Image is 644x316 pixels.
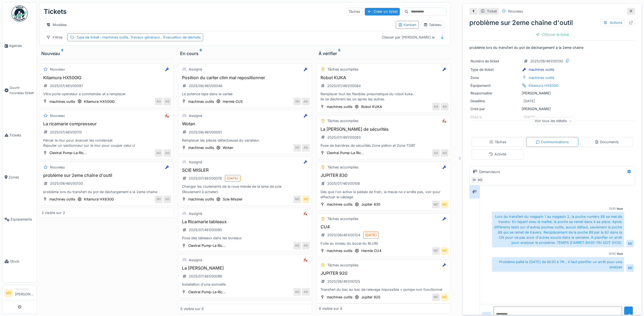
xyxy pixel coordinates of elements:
div: 2025/08/461/00125 [327,279,360,284]
div: 8 visible sur 8 [319,306,342,311]
div: SH [293,98,301,105]
div: problème lors du transfert du pot de déchargement a la 2eme chaine [42,189,171,194]
div: Kanban [398,22,416,27]
div: Nouveau [50,113,65,118]
div: Type de ticket [76,35,201,40]
div: Percer le mur pour évacuer les condensat Rajouter un sectionneur sur le mur pour couper celui ci [42,138,171,148]
div: 2025/07/461/00113 [50,130,82,135]
div: AG [155,98,162,105]
div: Remplacer tout les flexibles pneumatique du robot kuka. Ils se déchirent les un après les autres. [319,91,448,102]
div: Classer par [PERSON_NAME] le [379,33,437,41]
div: Nouveau [50,165,65,170]
div: AG [293,144,301,152]
div: 2025/08/461/00124 [327,232,360,238]
h3: JUPITER 920 [319,271,448,276]
h3: La Ricamarie tableaux [180,219,310,224]
div: AG [164,98,171,105]
div: MZ [441,247,448,255]
h3: La ricamarie compresseur [42,121,171,126]
div: machines outils [327,248,353,253]
span: : machines outils, Travaux généraux , Évacuation de déchets [99,35,201,39]
div: Changer les roulements de la roue menée de la lame de scie (Roulement à acheter) [180,184,310,194]
h3: La [PERSON_NAME] de sécurités [319,127,448,132]
div: Tableau [423,22,442,27]
div: La potence tape dans le cartee [180,91,310,97]
div: 12:51 [609,207,615,211]
div: [DATE] [365,232,377,238]
div: AG [432,103,440,110]
li: [PERSON_NAME] [15,287,34,299]
div: Deadline [470,98,520,104]
h3: JUPITER 830 [319,173,448,178]
div: AG [302,242,310,250]
div: 2025/07/461/00097 [50,83,83,88]
span: Zones [9,175,34,180]
div: Wotan [223,145,233,150]
div: MZ [432,293,440,301]
div: 2025/09/461/00130 [530,59,563,64]
div: MZ [626,264,634,272]
div: Clôturer le ticket [533,31,571,38]
div: Type de ticket [470,67,520,72]
div: Clextral Pump-La Ric... [188,243,226,248]
img: Badge_color-CXgf-gQk.svg [11,5,28,22]
div: Équipement [470,83,520,88]
div: Communications [536,139,569,145]
div: Tâches accomplies [327,216,359,221]
span: Équipements [11,217,34,222]
a: Ouvrir nouveau ticket [2,67,37,114]
div: Jupiter 830 [361,202,380,207]
div: MZ [293,196,301,203]
h3: Robot KUKA [319,75,448,80]
div: Documents [595,139,619,145]
a: Tickets [2,114,37,156]
div: Ticket [487,9,497,14]
div: 12:53 [609,252,615,256]
div: Clextral Pump-La Ric... [49,150,87,155]
h3: SCIE MISLER [180,168,310,173]
div: Nouveau [50,67,65,72]
div: problème sur 2eme chaîne d'outil [469,18,635,28]
a: MZ Technicien[PERSON_NAME] [5,287,34,300]
div: SH [155,196,162,203]
div: [DATE] [523,98,535,104]
h3: La [PERSON_NAME] [180,266,310,271]
div: Transfert du bac au bac de relevage impossible + pompe non fonctionnel [319,287,448,292]
div: 2025/07/461/00096 [189,274,222,279]
div: machines outils [327,202,353,207]
div: MZ [441,293,448,301]
div: Vitre porte opérateur a commander et a remplacer [42,91,171,97]
div: machines outils [327,104,353,109]
div: machines outils [188,99,214,104]
div: Demandeurs [479,169,500,174]
div: À vérifier [319,50,449,57]
div: Clextral Pump-La Ric... [188,289,226,295]
div: 2025/07/461/00095 [189,227,222,232]
div: 2025/07/461/00076 [189,176,222,181]
div: Pose de barrières de sécurités Zone piéton et Zone TGBT [319,143,448,148]
div: AG [293,242,301,250]
div: AG [476,176,484,184]
div: Assigné [189,67,202,72]
div: [DATE] [227,176,238,181]
h3: CU4 [319,224,448,229]
li: MZ [5,289,13,297]
div: Kitamura HX500IG [84,99,115,104]
div: Actions [601,19,625,27]
div: Responsable [470,91,520,96]
div: [PERSON_NAME] [470,106,634,111]
div: 6 visible sur 6 [180,306,204,311]
div: Assigné [189,211,202,216]
span: Agenda [9,43,34,48]
div: Problème pallié le [DATE] de 8h30 à 11h , il faut planifier un arrêt pour une analyse [492,257,624,272]
sup: 8 [338,50,340,57]
div: MZ [432,247,440,255]
div: Dés que l'on active la pédale de frein, la meule ne s'arrête pas, voir pour effectuer le câblage [319,189,448,200]
div: machines outils [49,197,75,202]
div: 2025/06/461/00051 [189,130,222,135]
div: AG [302,98,310,105]
h3: problème sur 2eme chaîne d'outil [42,173,171,178]
h3: Wotan [180,121,310,126]
div: Installation d'une sonnette [180,282,310,287]
div: machines outils [188,145,214,150]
